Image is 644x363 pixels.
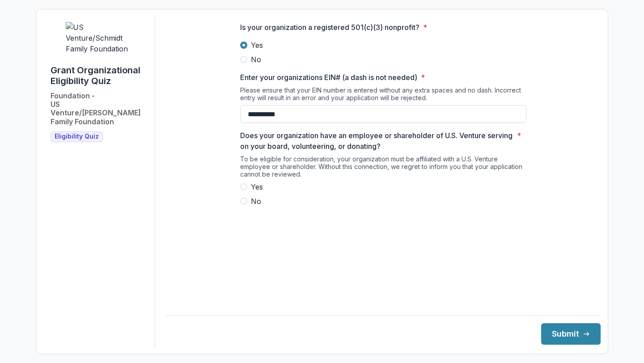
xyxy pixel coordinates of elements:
[541,323,601,345] button: Submit
[240,22,419,33] p: Is your organization a registered 501(c)(3) nonprofit?
[251,181,263,192] span: Yes
[240,130,513,152] p: Does your organization have an employee or shareholder of U.S. Venture serving on your board, vol...
[251,196,261,207] span: No
[251,54,261,65] span: No
[51,92,148,126] h2: Foundation - US Venture/[PERSON_NAME] Family Foundation
[55,133,99,140] span: Eligibility Quiz
[251,40,263,51] span: Yes
[240,86,526,105] div: Please ensure that your EIN number is entered without any extra spaces and no dash. Incorrect ent...
[240,72,417,83] p: Enter your organizations EIN# (a dash is not needed)
[51,65,148,86] h1: Grant Organizational Eligibility Quiz
[66,22,133,54] img: US Venture/Schmidt Family Foundation
[240,155,526,181] div: To be eligible for consideration, your organization must be affiliated with a U.S. Venture employ...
